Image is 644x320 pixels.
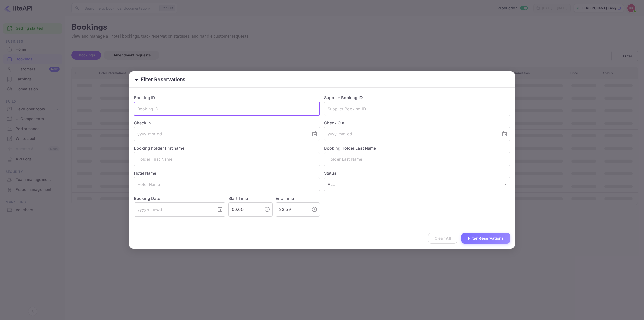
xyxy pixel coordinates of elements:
[324,120,510,126] label: Check Out
[134,146,184,151] label: Booking holder first name
[324,177,510,191] div: ALL
[134,171,156,176] label: Hotel Name
[134,95,155,100] label: Booking ID
[324,146,376,151] label: Booking Holder Last Name
[134,177,320,191] input: Hotel Name
[134,102,320,116] input: Booking ID
[324,95,363,100] label: Supplier Booking ID
[129,71,515,87] h2: Filter Reservations
[309,204,319,215] button: Choose time, selected time is 11:59 PM
[215,204,225,215] button: Choose date
[324,170,510,176] label: Status
[461,233,510,244] button: Filter Reservations
[324,152,510,166] input: Holder Last Name
[228,202,260,217] input: hh:mm
[228,196,248,201] label: Start Time
[324,127,498,141] input: yyyy-mm-dd
[262,204,272,215] button: Choose time, selected time is 12:00 AM
[309,129,319,139] button: Choose date
[324,102,510,116] input: Supplier Booking ID
[500,129,510,139] button: Choose date
[134,195,225,201] label: Booking Date
[276,196,294,201] label: End Time
[276,202,307,217] input: hh:mm
[134,127,307,141] input: yyyy-mm-dd
[134,120,320,126] label: Check In
[134,202,213,217] input: yyyy-mm-dd
[134,152,320,166] input: Holder First Name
